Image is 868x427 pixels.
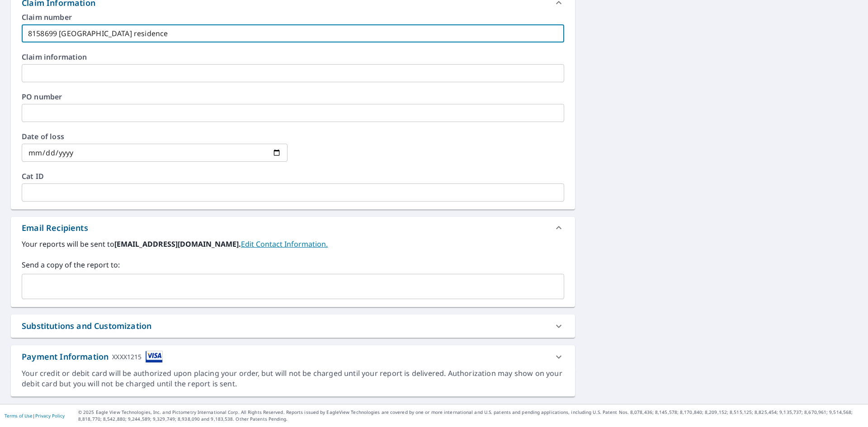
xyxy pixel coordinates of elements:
[11,217,575,239] div: Email Recipients
[11,314,575,338] div: Substitutions and Customization
[5,413,65,418] p: |
[114,239,241,249] b: [EMAIL_ADDRESS][DOMAIN_NAME].
[5,413,33,419] a: Terms of Use
[146,351,163,363] img: cardImage
[22,133,288,140] label: Date of loss
[35,413,65,419] a: Privacy Policy
[11,345,575,368] div: Payment InformationXXXX1215cardImage
[22,239,564,249] label: Your reports will be sent to
[22,320,151,332] div: Substitutions and Customization
[22,93,564,100] label: PO number
[22,173,564,180] label: Cat ID
[22,14,564,21] label: Claim number
[22,259,564,270] label: Send a copy of the report to:
[22,368,564,389] div: Your credit or debit card will be authorized upon placing your order, but will not be charged unt...
[22,222,88,234] div: Email Recipients
[78,409,863,422] p: © 2025 Eagle View Technologies, Inc. and Pictometry International Corp. All Rights Reserved. Repo...
[112,351,142,363] div: XXXX1215
[241,239,328,249] a: EditContactInfo
[22,53,564,61] label: Claim information
[22,351,163,363] div: Payment Information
